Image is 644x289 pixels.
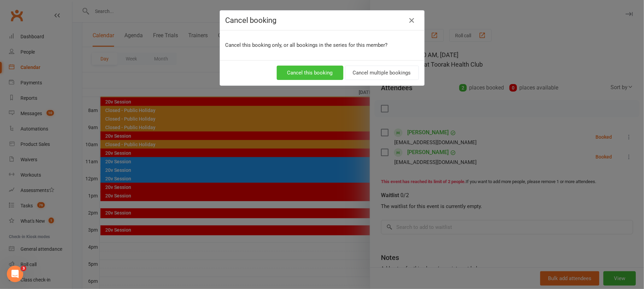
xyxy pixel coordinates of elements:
button: Close [407,15,417,26]
p: Cancel this booking only, or all bookings in the series for this member? [225,41,419,49]
span: 3 [21,266,26,271]
h4: Cancel booking [225,16,419,25]
iframe: Intercom live chat [7,266,23,282]
button: Cancel this booking [277,66,343,80]
button: Cancel multiple bookings [345,66,419,80]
